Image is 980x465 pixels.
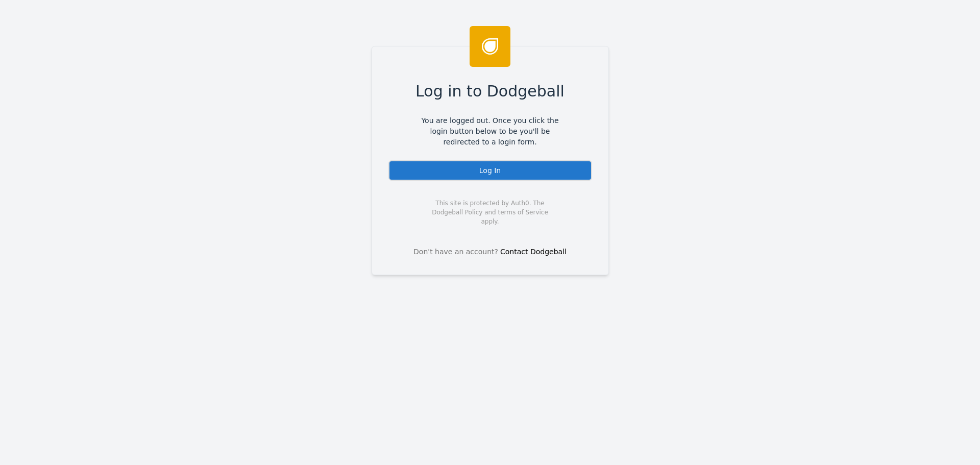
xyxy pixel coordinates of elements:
div: Log In [388,160,592,181]
a: Contact Dodgeball [500,248,567,256]
span: This site is protected by Auth0. The Dodgeball Policy and terms of Service apply. [423,199,557,226]
span: Don't have an account? [413,247,498,257]
span: Log in to Dodgeball [415,80,565,103]
span: You are logged out. Once you click the login button below to be you'll be redirected to a login f... [414,115,567,148]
